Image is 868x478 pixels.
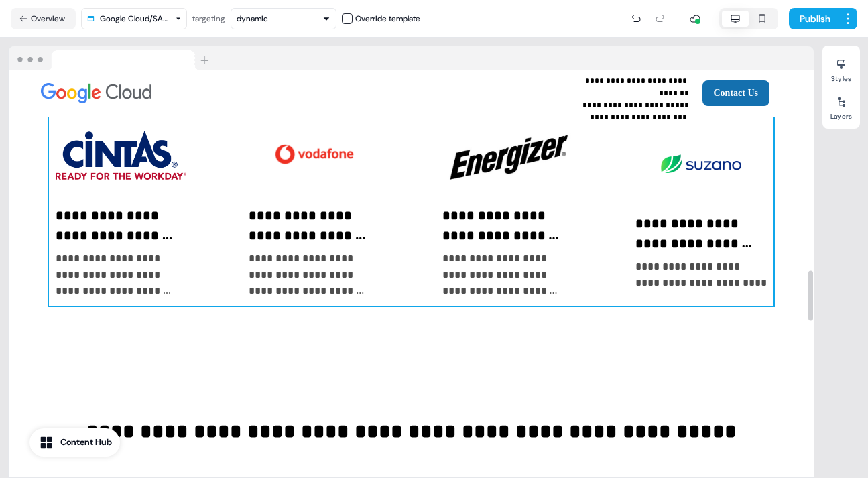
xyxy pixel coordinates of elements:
div: Content Hub [60,436,112,449]
div: dynamic [237,12,268,25]
button: Layers [822,91,860,121]
button: Contact Us [702,80,770,106]
button: Content Hub [29,428,120,457]
img: Thumbnail image [56,122,187,189]
div: Image [41,83,261,103]
div: Override template [355,12,420,25]
button: dynamic [231,8,336,29]
img: Thumbnail image [249,122,380,189]
img: Image [41,83,151,103]
div: targeting [192,12,225,25]
img: Thumbnail image [635,130,767,197]
button: Overview [11,8,76,29]
img: Thumbnail image [442,122,574,189]
button: Publish [789,8,839,29]
div: Google Cloud/SAP/Rise v2.2 [100,12,170,25]
img: Browser topbar [9,46,214,70]
button: Styles [822,54,860,83]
